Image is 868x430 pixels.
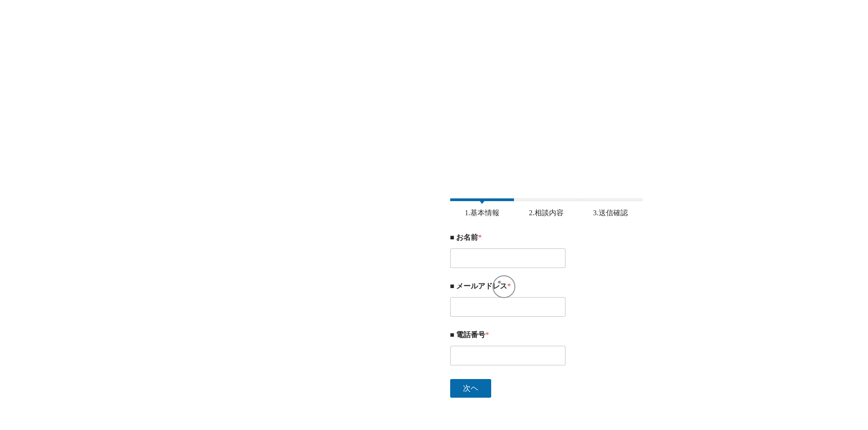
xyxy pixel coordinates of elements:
[458,208,506,217] span: 1.基本情報
[586,208,635,217] span: 3.送信確認
[522,208,570,217] span: 2.相談内容
[514,198,578,201] span: 2
[578,198,642,201] span: 3
[450,233,643,242] label: ■ お名前
[450,379,491,398] button: 次ヘ
[450,198,514,201] span: 1
[450,330,643,339] label: ■ 電話番号
[450,282,643,290] label: ■ メールアドレス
